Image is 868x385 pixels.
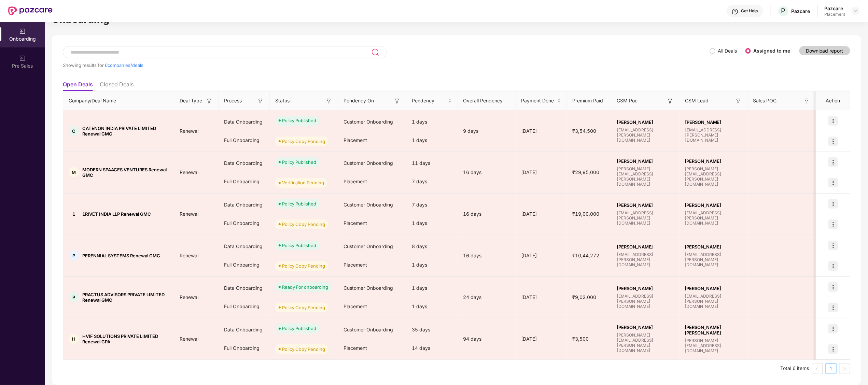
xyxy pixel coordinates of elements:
span: HVIF SOLUTIONS PRIVATE LIMITED Renewal GPA [82,333,169,344]
span: [EMAIL_ADDRESS][PERSON_NAME][DOMAIN_NAME] [685,210,742,226]
span: Placement [344,220,367,226]
span: [PERSON_NAME] [685,286,742,291]
li: Total 6 items [781,363,809,374]
div: 1 days [406,256,458,274]
span: [PERSON_NAME] [617,325,674,330]
div: Policy Copy Pending [282,221,325,228]
div: Policy Published [282,325,316,332]
a: 1 [826,363,836,374]
div: [DATE] [516,252,567,259]
th: Pendency [406,91,458,110]
span: [PERSON_NAME] [617,158,674,164]
div: 1 days [406,297,458,316]
img: svg+xml;base64,PHN2ZyB3aWR0aD0iMTYiIGhlaWdodD0iMTYiIHZpZXdCb3g9IjAgMCAxNiAxNiIgZmlsbD0ibm9uZSIgeG... [257,98,264,104]
span: [PERSON_NAME] [617,244,674,249]
div: Policy Published [282,159,316,166]
div: Pazcare [792,8,810,14]
img: New Pazcare Logo [8,6,53,15]
span: CSM Poc [617,97,638,104]
div: 1 days [406,131,458,149]
div: Data Onboarding [219,237,270,256]
div: Policy Copy Pending [282,304,325,311]
span: Placement [344,262,367,268]
img: icon [828,303,838,312]
span: [PERSON_NAME][EMAIL_ADDRESS][DOMAIN_NAME] [685,338,742,353]
div: P [69,251,79,261]
span: ₹10,44,272 [567,253,605,258]
div: Pazcare [825,5,845,12]
div: Full Onboarding [219,256,270,274]
span: Renewal [174,253,204,258]
div: Policy Copy Pending [282,346,325,353]
img: svg+xml;base64,PHN2ZyB3aWR0aD0iMjAiIGhlaWdodD0iMjAiIHZpZXdCb3g9IjAgMCAyMCAyMCIgZmlsbD0ibm9uZSIgeG... [19,55,26,62]
div: 1 days [406,279,458,297]
span: [EMAIL_ADDRESS][PERSON_NAME][DOMAIN_NAME] [685,252,742,267]
div: [DATE] [516,127,567,135]
div: Showing results for [63,62,710,68]
span: 1RIVET INDIA LLP Renewal GMC [82,211,151,217]
div: 8 days [406,237,458,256]
span: Customer Onboarding [344,119,393,125]
span: ₹29,95,000 [567,169,605,175]
span: right [843,367,847,371]
span: CSM Lead [685,97,709,104]
div: 9 days [458,127,516,135]
span: [EMAIL_ADDRESS][PERSON_NAME][DOMAIN_NAME] [617,294,674,309]
th: Overall Pendency [458,91,516,110]
div: Policy Copy Pending [282,138,325,145]
img: icon [828,344,838,354]
div: Data Onboarding [219,320,270,339]
span: Renewal [174,336,204,342]
span: Pendency On [344,97,374,104]
th: Payment Done [516,91,567,110]
span: ₹19,00,000 [567,211,605,217]
div: 35 days [406,320,458,339]
span: Customer Onboarding [344,285,393,291]
div: 16 days [458,210,516,218]
img: svg+xml;base64,PHN2ZyB3aWR0aD0iMTYiIGhlaWdodD0iMTYiIHZpZXdCb3g9IjAgMCAxNiAxNiIgZmlsbD0ibm9uZSIgeG... [735,98,742,104]
span: Renewal [174,169,204,175]
span: Customer Onboarding [344,327,393,332]
span: Placement [344,345,367,351]
img: svg+xml;base64,PHN2ZyB3aWR0aD0iMTYiIGhlaWdodD0iMTYiIHZpZXdCb3g9IjAgMCAxNiAxNiIgZmlsbD0ibm9uZSIgeG... [206,98,213,104]
div: 7 days [406,172,458,191]
span: Customer Onboarding [344,160,393,166]
img: svg+xml;base64,PHN2ZyB3aWR0aD0iMTYiIGhlaWdodD0iMTYiIHZpZXdCb3g9IjAgMCAxNiAxNiIgZmlsbD0ibm9uZSIgeG... [667,98,674,104]
span: [PERSON_NAME][EMAIL_ADDRESS][PERSON_NAME][DOMAIN_NAME] [617,332,674,353]
div: Full Onboarding [219,131,270,149]
span: [PERSON_NAME] [PERSON_NAME] [685,325,742,336]
span: [PERSON_NAME] [617,202,674,208]
span: [PERSON_NAME] [685,202,742,208]
span: Renewal [174,128,204,134]
div: Full Onboarding [219,297,270,316]
div: Policy Published [282,200,316,207]
span: MODERN SPAACES VENTURES Renewal GMC [82,167,169,178]
span: Pendency [412,97,447,104]
div: H [69,334,79,344]
span: [PERSON_NAME][EMAIL_ADDRESS][PERSON_NAME][DOMAIN_NAME] [685,166,742,187]
li: Next Page [839,363,850,374]
span: [EMAIL_ADDRESS][PERSON_NAME][DOMAIN_NAME] [685,127,742,143]
span: [PERSON_NAME] [617,119,674,125]
img: svg+xml;base64,PHN2ZyB3aWR0aD0iMjAiIGhlaWdodD0iMjAiIHZpZXdCb3g9IjAgMCAyMCAyMCIgZmlsbD0ibm9uZSIgeG... [19,28,26,35]
div: 16 days [458,169,516,176]
li: Closed Deals [100,81,134,91]
img: svg+xml;base64,PHN2ZyBpZD0iSGVscC0zMngzMiIgeG1sbnM9Imh0dHA6Ly93d3cudzMub3JnLzIwMDAvc3ZnIiB3aWR0aD... [732,8,739,15]
div: Full Onboarding [219,339,270,357]
div: 1 days [406,113,458,131]
span: Payment Done [521,97,556,104]
span: [PERSON_NAME][EMAIL_ADDRESS][PERSON_NAME][DOMAIN_NAME] [617,166,674,187]
img: svg+xml;base64,PHN2ZyB3aWR0aD0iMTYiIGhlaWdodD0iMTYiIHZpZXdCb3g9IjAgMCAxNiAxNiIgZmlsbD0ibm9uZSIgeG... [394,98,401,104]
div: Data Onboarding [219,113,270,131]
span: Placement [344,137,367,143]
div: Policy Copy Pending [282,262,325,269]
span: Placement [344,303,367,309]
th: Company/Deal Name [63,91,174,110]
div: Full Onboarding [219,172,270,191]
div: Get Help [741,8,758,14]
span: left [815,367,820,371]
img: icon [828,199,838,209]
li: Open Deals [63,81,93,91]
li: 1 [826,363,837,374]
img: icon [828,241,838,250]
